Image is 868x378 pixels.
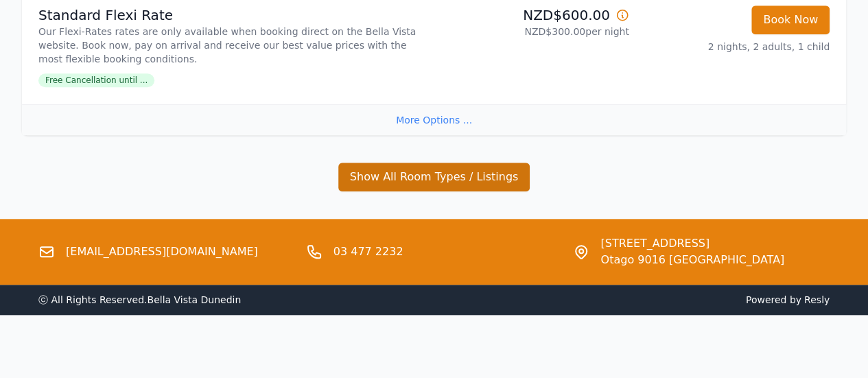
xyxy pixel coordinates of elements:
span: Otago 9016 [GEOGRAPHIC_DATA] [600,252,784,268]
button: Show All Room Types / Listings [338,163,530,191]
span: [STREET_ADDRESS] [600,235,784,252]
a: [EMAIL_ADDRESS][DOMAIN_NAME] [66,244,258,260]
span: ⓒ All Rights Reserved. Bella Vista Dunedin [38,294,241,305]
p: NZD$300.00 per night [440,25,629,38]
a: 03 477 2232 [333,244,403,260]
p: Our Flexi-Rates rates are only available when booking direct on the Bella Vista website. Book now... [38,25,429,66]
a: Resly [804,294,830,305]
p: 2 nights, 2 adults, 1 child [640,40,830,54]
p: NZD$600.00 [440,5,629,25]
span: Powered by [440,293,830,307]
div: More Options ... [22,104,846,135]
p: Standard Flexi Rate [38,5,429,25]
span: Free Cancellation until ... [38,73,154,87]
button: Book Now [751,5,830,34]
